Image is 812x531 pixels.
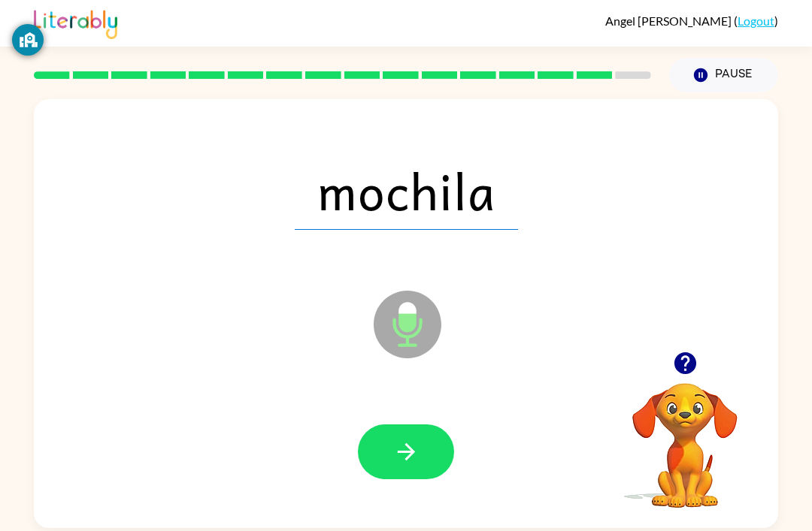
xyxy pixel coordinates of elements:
[738,14,774,28] a: Logout
[605,14,734,28] span: Angel [PERSON_NAME]
[605,14,778,28] div: ( )
[34,6,117,39] img: Literably
[12,24,44,56] button: GoGuardian Privacy Information
[610,360,760,510] video: Your browser must support playing .mp4 files to use Literably. Please try using another browser.
[295,152,518,230] span: mochila
[669,58,778,92] button: Pause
